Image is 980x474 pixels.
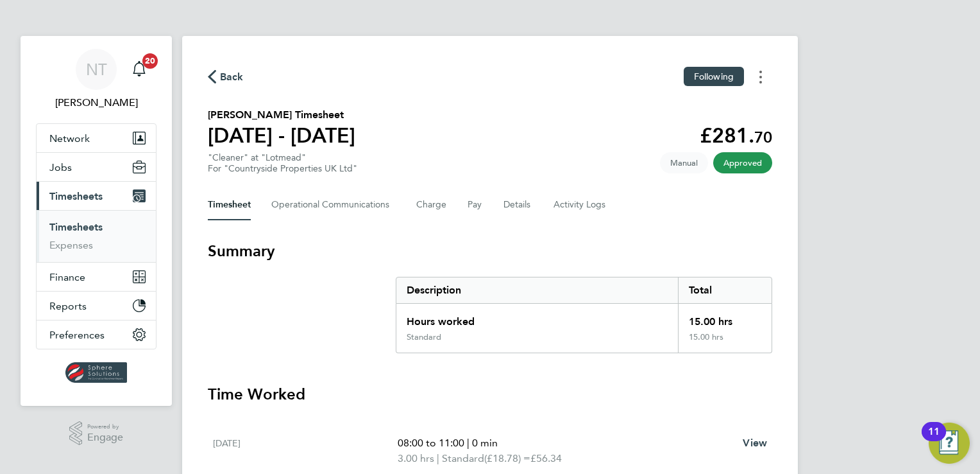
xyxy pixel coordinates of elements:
[213,435,398,466] div: [DATE]
[208,163,357,174] div: For "Countryside Properties UK Ltd"
[37,182,156,210] button: Timesheets
[208,384,772,405] h3: Time Worked
[694,71,734,82] span: Following
[396,277,678,303] div: Description
[749,67,772,87] button: Timesheets Menu
[126,49,152,90] a: 20
[87,421,123,432] span: Powered by
[86,61,107,78] span: NT
[467,437,469,449] span: |
[743,437,767,449] span: View
[49,271,85,283] span: Finance
[660,152,708,173] span: This timesheet was manually created.
[754,128,772,146] span: 70
[208,152,357,174] div: "Cleaner" at "Lotmead"
[929,423,970,464] button: Open Resource Center, 11 new notifications
[208,69,244,85] button: Back
[49,161,72,173] span: Jobs
[271,189,396,220] button: Operational Communications
[37,263,156,291] button: Finance
[36,95,156,110] span: Nathan Taylor
[37,124,156,152] button: Network
[37,153,156,181] button: Jobs
[69,421,124,446] a: Powered byEngage
[208,189,251,220] button: Timesheet
[416,189,447,220] button: Charge
[396,304,678,332] div: Hours worked
[472,437,498,449] span: 0 min
[442,451,484,466] span: Standard
[49,300,87,312] span: Reports
[678,304,772,332] div: 15.00 hrs
[21,36,172,406] nav: Main navigation
[49,239,93,251] a: Expenses
[743,435,767,451] a: View
[407,332,441,342] div: Standard
[36,362,156,383] a: Go to home page
[396,277,772,353] div: Summary
[49,221,103,233] a: Timesheets
[142,53,158,69] span: 20
[678,277,772,303] div: Total
[208,241,772,261] h3: Summary
[713,152,772,173] span: This timesheet has been approved.
[530,452,562,464] span: £56.34
[684,67,744,86] button: Following
[928,432,940,448] div: 11
[208,107,355,123] h2: [PERSON_NAME] Timesheet
[678,332,772,353] div: 15.00 hrs
[398,452,434,464] span: 3.00 hrs
[553,189,607,220] button: Activity Logs
[36,49,156,110] a: NT[PERSON_NAME]
[468,189,483,220] button: Pay
[37,210,156,262] div: Timesheets
[87,432,123,443] span: Engage
[484,452,530,464] span: (£18.78) =
[65,362,128,383] img: spheresolutions-logo-retina.png
[37,320,156,349] button: Preferences
[437,452,439,464] span: |
[503,189,533,220] button: Details
[49,190,103,202] span: Timesheets
[49,329,105,341] span: Preferences
[220,69,244,85] span: Back
[398,437,464,449] span: 08:00 to 11:00
[37,292,156,320] button: Reports
[208,123,355,148] h1: [DATE] - [DATE]
[700,123,772,148] app-decimal: £281.
[49,132,90,145] span: Network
